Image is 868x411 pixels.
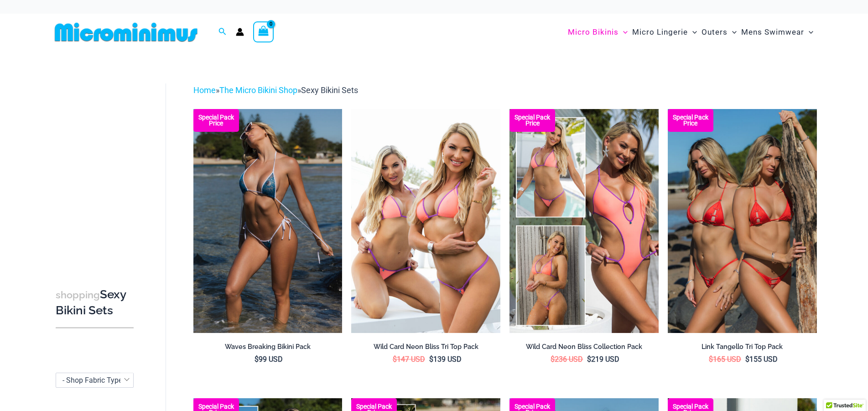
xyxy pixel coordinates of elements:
a: Link Tangello Tri Top Pack [668,343,817,354]
h2: Wild Card Neon Bliss Tri Top Pack [351,343,500,351]
a: Bikini Pack Bikini Pack BBikini Pack B [668,109,817,333]
img: Bikini Pack [668,109,817,333]
span: $ [551,355,555,364]
span: - Shop Fabric Type [56,373,133,387]
span: - Shop Fabric Type [62,376,122,385]
span: $ [709,355,713,364]
a: Wild Card Neon Bliss Collection Pack [509,343,659,354]
span: Menu Toggle [688,21,697,44]
h2: Link Tangello Tri Top Pack [668,343,817,351]
bdi: 165 USD [709,355,741,364]
a: Micro BikinisMenu ToggleMenu Toggle [566,18,630,46]
b: Special Pack Price [193,114,239,126]
bdi: 155 USD [745,355,778,364]
img: Wild Card Neon Bliss Tri Top Pack [351,109,500,333]
img: MM SHOP LOGO FLAT [51,22,201,42]
span: Micro Lingerie [632,21,688,44]
span: shopping [56,289,100,301]
a: Waves Breaking Bikini Pack [193,343,343,354]
span: $ [587,355,591,364]
span: Menu Toggle [804,21,813,44]
span: Menu Toggle [728,21,737,44]
span: Menu Toggle [619,21,628,44]
span: Outers [702,21,728,44]
span: $ [429,355,433,364]
a: Wild Card Neon Bliss Tri Top PackWild Card Neon Bliss Tri Top Pack BWild Card Neon Bliss Tri Top ... [351,109,500,333]
iframe: TrustedSite Certified [56,76,138,259]
span: $ [255,355,259,364]
bdi: 219 USD [587,355,619,364]
span: » » [193,85,358,95]
h2: Wild Card Neon Bliss Collection Pack [509,343,659,351]
span: $ [393,355,397,364]
a: Search icon link [218,26,227,38]
span: Sexy Bikini Sets [301,85,358,95]
span: - Shop Fabric Type [56,373,134,388]
h2: Waves Breaking Bikini Pack [193,343,343,351]
a: Waves Breaking Ocean 312 Top 456 Bottom 08 Waves Breaking Ocean 312 Top 456 Bottom 04Waves Breaki... [193,109,343,333]
b: Special Pack Price [509,114,555,126]
nav: Site Navigation [564,17,817,47]
h3: Sexy Bikini Sets [56,287,134,318]
a: The Micro Bikini Shop [219,85,297,95]
a: Wild Card Neon Bliss Tri Top Pack [351,343,500,354]
span: $ [745,355,749,364]
a: View Shopping Cart, empty [253,21,274,42]
a: Collection Pack (7) Collection Pack B (1)Collection Pack B (1) [509,109,659,333]
a: Mens SwimwearMenu ToggleMenu Toggle [739,18,816,46]
a: Account icon link [236,28,244,36]
bdi: 99 USD [255,355,283,364]
b: Special Pack Price [668,114,713,126]
bdi: 147 USD [393,355,425,364]
a: Home [193,85,216,95]
bdi: 139 USD [429,355,462,364]
a: Micro LingerieMenu ToggleMenu Toggle [630,18,699,46]
span: Mens Swimwear [741,21,804,44]
img: Waves Breaking Ocean 312 Top 456 Bottom 08 [193,109,343,333]
bdi: 236 USD [551,355,583,364]
img: Collection Pack (7) [509,109,659,333]
span: Micro Bikinis [568,21,619,44]
a: OutersMenu ToggleMenu Toggle [699,18,739,46]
